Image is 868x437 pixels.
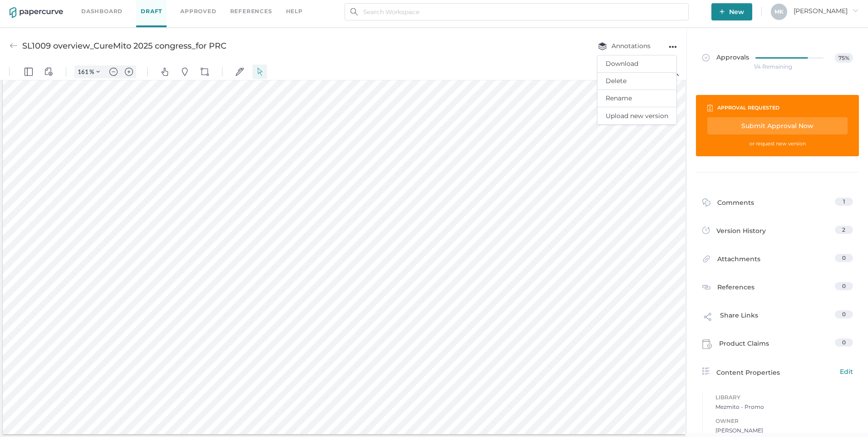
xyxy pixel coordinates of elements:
span: 0 [842,339,846,346]
img: default-pin.svg [181,4,189,12]
a: Attachments0 [702,254,853,268]
span: Annotations [598,42,651,50]
button: View Controls [41,1,56,15]
i: arrow_right [852,7,858,14]
span: 2 [842,226,845,233]
button: Select [252,1,267,15]
div: Share Links [702,310,758,328]
img: default-minus.svg [109,4,118,12]
span: Delete [606,73,668,89]
img: content-properties-icon.34d20aed.svg [702,367,710,375]
input: Set zoom [75,4,89,12]
button: Delete [597,73,676,90]
img: papercurve-logo-colour.7244d18c.svg [10,7,63,18]
div: Content Properties [702,367,853,377]
span: % [89,5,94,12]
img: plus-white.e19ec114.svg [720,9,725,14]
div: help [286,6,303,16]
button: Zoom out [106,2,121,15]
button: Shapes [197,1,212,15]
img: annotation-layers.cc6d0e6b.svg [598,42,607,50]
img: default-plus.svg [125,4,133,12]
button: New [711,3,752,20]
button: Zoom Controls [91,2,105,15]
a: References [230,6,272,16]
span: New [720,3,744,20]
a: Product Claims0 [702,338,853,352]
div: Comments [702,198,754,212]
div: Attachments [702,254,760,268]
img: comment-icon.4fbda5a2.svg [702,199,710,209]
img: default-select.svg [256,4,264,12]
span: Mezmito - Promo [715,402,853,412]
span: 0 [842,283,846,289]
button: Pan [158,1,172,15]
span: Edit [840,367,853,377]
img: share-link-icon.af96a55c.svg [702,311,713,325]
img: default-leftsidepanel.svg [25,4,33,12]
span: Download [606,55,668,72]
a: Share Links0 [702,310,853,328]
button: Upload new version [597,107,676,124]
img: default-viewcontrols.svg [44,4,53,12]
a: Version History2 [702,226,853,238]
a: References0 [702,282,853,294]
img: back-arrow-grey.72011ae3.svg [10,42,18,50]
img: default-pan.svg [161,4,169,12]
img: default-sign.svg [236,4,244,12]
div: Product Claims [702,338,769,352]
div: Version History [702,226,766,238]
span: Owner [715,416,853,426]
button: Signatures [232,1,247,15]
span: Rename [606,90,668,107]
img: attachments-icon.0dd0e375.svg [702,255,710,265]
a: Approvals75% [697,44,858,79]
a: Comments1 [702,198,853,212]
span: 75% [835,53,853,63]
span: Approvals [702,53,749,63]
a: Content PropertiesEdit [702,367,853,377]
button: Search [667,1,682,15]
span: Upload new version [606,107,668,124]
img: search.bf03fe8b.svg [350,8,358,15]
span: [PERSON_NAME] [794,7,858,15]
span: [PERSON_NAME] [715,426,853,435]
div: or request new version [707,139,848,149]
img: reference-icon.cd0ee6a9.svg [702,283,710,291]
img: default-magnifying-glass.svg [671,4,679,12]
div: ●●● [669,40,677,53]
img: approved-grey.341b8de9.svg [702,54,710,61]
div: References [702,282,755,294]
button: Download [597,55,676,73]
span: 0 [842,311,846,318]
div: approval requested [717,103,779,113]
span: 1 [843,198,845,205]
span: 0 [842,254,846,261]
button: Zoom in [122,2,136,15]
button: Panel [21,1,36,15]
span: Library [715,392,853,402]
img: versions-icon.ee5af6b0.svg [702,227,710,236]
button: Annotations [589,37,660,55]
a: Dashboard [81,6,123,16]
img: claims-icon.71597b81.svg [702,339,712,349]
div: SL1009 overview_CureMito 2025 congress_for PRC [22,37,227,55]
img: shapes-icon.svg [201,4,209,12]
div: Submit Approval Now [707,117,848,134]
button: Rename [597,90,676,107]
img: chevron.svg [96,6,100,10]
a: Approved [180,6,216,16]
img: clipboard-icon-white.67177333.svg [707,104,713,112]
span: M K [774,8,784,15]
button: Pins [178,1,192,15]
input: Search Workspace [345,3,689,20]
